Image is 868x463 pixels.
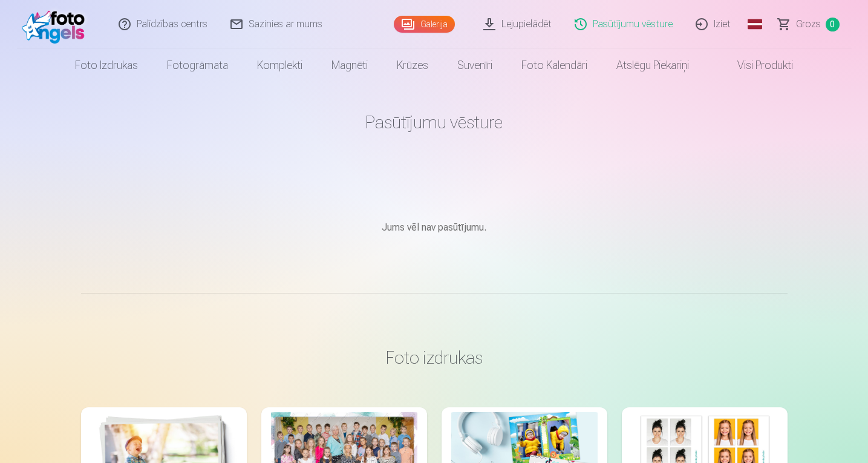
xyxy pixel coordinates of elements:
[507,48,602,82] a: Foto kalendāri
[81,220,788,235] p: Jums vēl nav pasūtījumu.
[394,16,455,33] a: Galerija
[22,5,91,44] img: /fa1
[81,111,788,133] h1: Pasūtījumu vēsture
[382,48,443,82] a: Krūzes
[796,17,821,31] span: Grozs
[443,48,507,82] a: Suvenīri
[703,48,808,82] a: Visi produkti
[826,18,840,31] span: 0
[152,48,243,82] a: Fotogrāmata
[602,48,703,82] a: Atslēgu piekariņi
[317,48,382,82] a: Magnēti
[91,347,778,369] h3: Foto izdrukas
[243,48,317,82] a: Komplekti
[60,48,152,82] a: Foto izdrukas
